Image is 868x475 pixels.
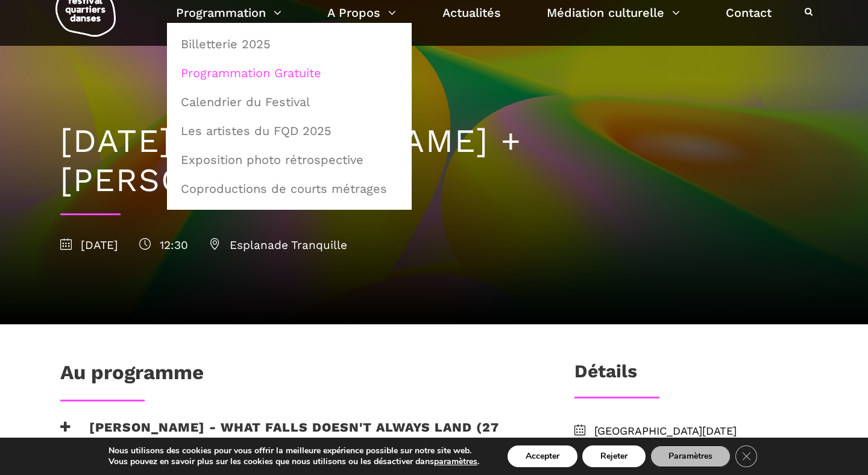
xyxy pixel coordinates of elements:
[434,456,477,467] button: paramètres
[547,2,680,23] a: Médiation culturelle
[209,238,347,252] span: Esplanade Tranquille
[108,456,479,467] p: Vous pouvez en savoir plus sur les cookies que nous utilisons ou les désactiver dans .
[60,122,808,200] h1: [DATE] : [PERSON_NAME] + [PERSON_NAME]
[174,59,405,87] a: Programmation Gratuite
[174,30,405,58] a: Billetterie 2025
[442,2,501,23] a: Actualités
[174,175,405,203] a: Coproductions de courts métrages
[327,2,396,23] a: A Propos
[574,360,637,391] h3: Détails
[176,2,281,23] a: Programmation
[650,445,731,467] button: Paramètres
[108,445,479,456] p: Nous utilisons des cookies pour vous offrir la meilleure expérience possible sur notre site web.
[594,423,808,440] span: [GEOGRAPHIC_DATA][DATE]
[60,360,204,391] h1: Au programme
[508,445,577,467] button: Accepter
[60,420,535,450] h3: [PERSON_NAME] - What Falls Doesn't Always Land (27 min)
[735,445,757,467] button: Close GDPR Cookie Banner
[60,238,118,252] span: [DATE]
[726,2,772,23] a: Contact
[582,445,646,467] button: Rejeter
[174,117,405,145] a: Les artistes du FQD 2025
[174,88,405,116] a: Calendrier du Festival
[174,146,405,174] a: Exposition photo rétrospective
[139,238,188,252] span: 12:30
